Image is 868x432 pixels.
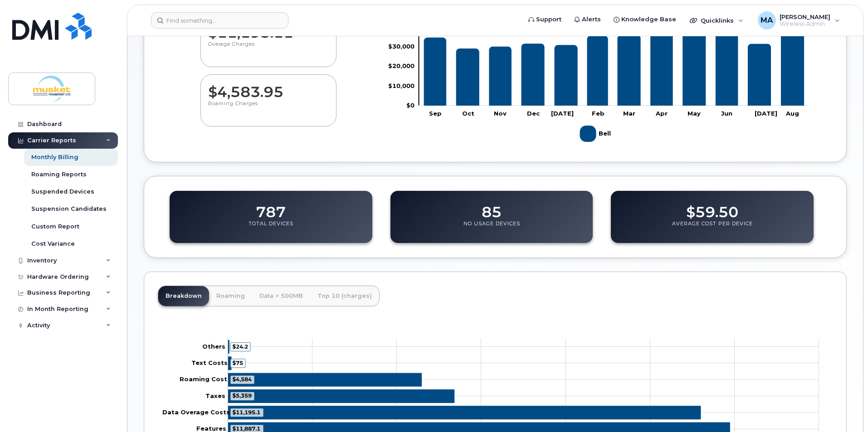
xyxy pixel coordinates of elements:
[522,10,568,29] a: Support
[551,109,574,116] tspan: [DATE]
[780,20,830,28] span: Wireless Admin
[310,286,379,306] a: Top 10 (charges)
[672,220,753,237] p: Average Cost Per Device
[761,15,773,26] span: MA
[582,15,601,24] span: Alerts
[621,15,676,24] span: Knowledge Base
[202,342,225,349] tspan: Others
[701,17,734,24] span: Quicklinks
[463,220,520,237] p: No Usage Devices
[580,122,613,146] g: Legend
[785,109,799,116] tspan: Aug
[780,13,830,20] span: [PERSON_NAME]
[755,109,777,116] tspan: [DATE]
[494,109,507,116] tspan: Nov
[256,195,286,220] dd: 787
[623,109,635,116] tspan: Mar
[232,376,252,383] tspan: $4,584
[462,109,474,116] tspan: Oct
[568,10,607,29] a: Alerts
[162,408,230,415] tspan: Data Overage Costs
[158,286,209,306] a: Breakdown
[205,392,225,399] tspan: Taxes
[252,286,310,306] a: Data > 500MB
[592,109,605,116] tspan: Feb
[388,43,414,50] tspan: $30,000
[580,122,613,146] g: Bell
[209,286,252,306] a: Roaming
[191,359,228,366] tspan: Text Costs
[232,408,260,415] tspan: $11,195.1
[721,109,732,116] tspan: Jun
[482,195,502,220] dd: 85
[686,195,738,220] dd: $59.50
[232,392,252,399] tspan: $5,359
[232,425,260,432] tspan: $11,887.1
[607,10,683,29] a: Knowledge Base
[751,11,846,29] div: Melanie Ackers
[196,425,226,432] tspan: Features
[208,75,329,100] dd: $4,583.95
[208,41,329,57] p: Overage Charges
[429,109,442,116] tspan: Sep
[688,109,701,116] tspan: May
[388,82,414,89] tspan: $10,000
[208,100,329,116] p: Roaming Charges
[527,109,540,116] tspan: Dec
[536,15,561,24] span: Support
[151,12,288,29] input: Find something...
[208,15,329,41] dd: $11,195.11
[655,109,668,116] tspan: Apr
[180,375,227,383] tspan: Roaming Cost
[683,11,750,29] div: Quicklinks
[249,220,293,237] p: Total Devices
[406,101,414,108] tspan: $0
[232,343,248,349] tspan: $24.2
[232,359,243,366] tspan: $75
[388,62,414,69] tspan: $20,000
